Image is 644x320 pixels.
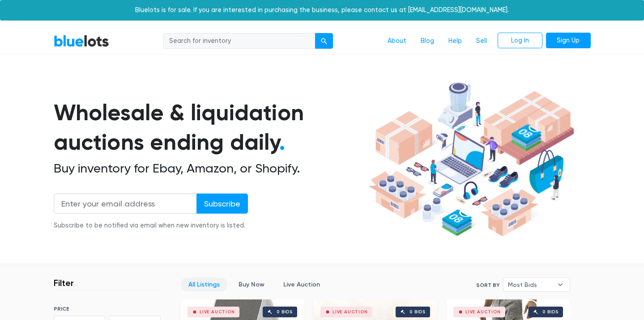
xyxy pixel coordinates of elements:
span: Most Bids [508,278,553,291]
div: 0 bids [277,310,293,314]
h1: Wholesale & liquidation auctions ending daily [54,98,365,157]
div: Live Auction [333,310,368,314]
h2: Buy inventory for Ebay, Amazon, or Shopify. [54,161,365,176]
a: All Listings [181,278,227,291]
div: 0 bids [542,310,559,314]
label: Sort By [476,281,499,289]
b: ▾ [551,278,570,291]
h6: PRICE [54,306,161,312]
h3: Filter [54,278,74,288]
a: About [380,33,414,50]
a: Blog [414,33,441,50]
a: Buy Now [231,278,272,291]
a: Sign Up [546,33,591,49]
div: 0 bids [409,310,426,314]
div: Live Auction [465,310,501,314]
span: . [279,129,285,156]
div: Live Auction [200,310,235,314]
a: Help [441,33,469,50]
img: hero-ee84e7d0318cb26816c560f6b4441b76977f77a177738b4e94f68c95b2b83dbb.png [365,78,577,241]
div: Subscribe to be notified via email when new inventory is listed. [54,221,248,231]
input: Subscribe [196,194,248,214]
a: Sell [469,33,494,50]
a: BlueLots [54,34,109,47]
input: Enter your email address [54,194,197,214]
input: Search for inventory [163,33,316,49]
a: Live Auction [276,278,328,291]
a: Log In [498,33,542,49]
